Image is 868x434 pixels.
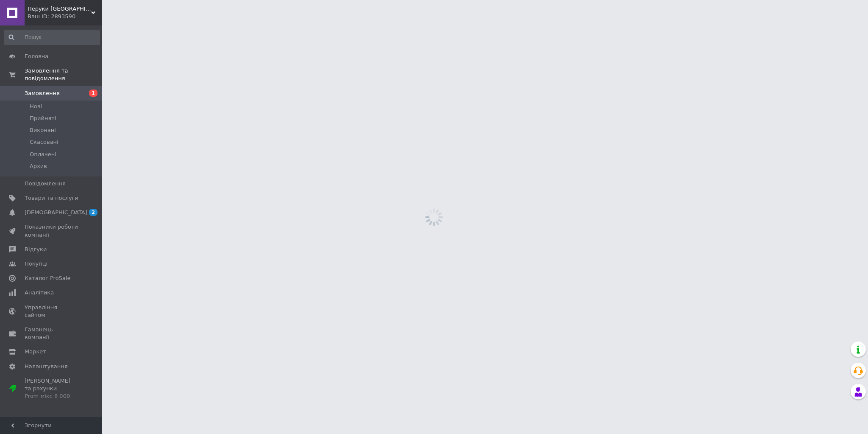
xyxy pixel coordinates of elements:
span: [DEMOGRAPHIC_DATA] [25,209,87,216]
span: Замовлення [25,90,60,97]
span: Замовлення та повідомлення [25,67,102,82]
span: Нові [30,103,42,110]
span: [PERSON_NAME] та рахунки [25,377,78,400]
span: Виконані [30,126,56,134]
span: Маркет [25,348,46,356]
span: Відгуки [25,246,47,253]
div: Prom мікс 6 000 [25,392,78,400]
span: Оплачені [30,151,56,158]
span: Налаштування [25,363,68,370]
span: 1 [89,90,97,97]
span: Прийняті [30,115,56,122]
span: Архив [30,162,47,170]
span: 2 [89,209,97,216]
div: Ваш ID: 2893590 [28,13,102,20]
input: Пошук [4,30,100,45]
span: Перуки Одеса 7-й км. [28,5,91,13]
span: Показники роботи компанії [25,223,78,238]
span: Покупці [25,260,47,268]
span: Повідомлення [25,180,66,188]
span: Скасовані [30,138,58,146]
span: Головна [25,53,48,60]
span: Управління сайтом [25,304,78,319]
span: Аналітика [25,289,54,297]
span: Каталог ProSale [25,274,70,282]
span: Гаманець компанії [25,326,78,341]
span: Товари та послуги [25,194,78,202]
